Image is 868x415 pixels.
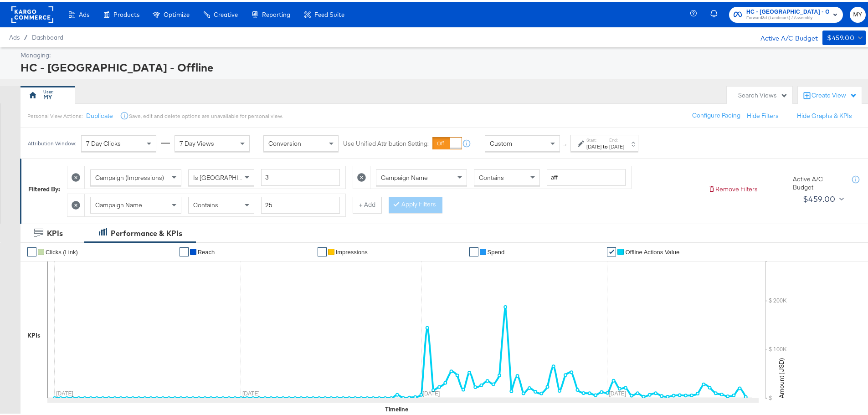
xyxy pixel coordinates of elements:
button: Configure Pacing [686,106,747,122]
span: Campaign (Impressions) [95,172,164,180]
span: Campaign Name [95,199,142,207]
span: Products [113,9,139,16]
div: MY [43,91,52,100]
div: Create View [812,89,857,98]
input: Enter a number [261,167,340,184]
span: Conversion [268,138,301,146]
a: ✔ [318,246,327,255]
span: Contains [479,172,504,180]
a: ✔ [180,246,189,255]
button: Duplicate [86,110,113,118]
span: MY [853,8,862,18]
span: Ads [9,32,20,39]
span: Optimize [164,9,190,16]
button: + Add [353,195,382,211]
span: HC - [GEOGRAPHIC_DATA] - Offline [746,5,829,15]
span: 7 Day Views [180,138,214,146]
div: Active A/C Budget [751,29,818,42]
span: Ads [79,9,89,16]
div: Active A/C Budget [793,173,843,190]
div: KPIs [47,226,63,237]
a: Dashboard [32,32,63,39]
button: $459.00 [799,190,846,205]
button: Remove Filters [708,183,758,192]
label: Use Unified Attribution Setting: [343,138,429,146]
span: Feed Suite [314,9,344,16]
span: Offline Actions Value [625,247,679,254]
span: Creative [214,9,238,16]
button: $459.00 [822,29,866,43]
span: Contains [193,199,218,207]
div: Timeline [385,403,408,412]
span: 7 Day Clicks [86,138,121,146]
a: ✔ [607,246,616,255]
span: Custom [490,138,512,146]
text: Amount (USD) [777,356,786,396]
button: HC - [GEOGRAPHIC_DATA] - OfflineForward3d (Landmark) / Assembly [729,5,843,21]
div: Search Views [738,89,788,98]
a: ✔ [469,246,478,255]
div: $459.00 [803,190,836,204]
span: Spend [488,247,505,254]
label: End: [609,135,624,141]
div: Attribution Window: [27,138,77,145]
span: Is [GEOGRAPHIC_DATA] [193,172,263,180]
span: Forward3d (Landmark) / Assembly [746,13,829,20]
input: Enter a search term [547,167,626,184]
div: Filtered By: [28,183,60,192]
span: Impressions [336,247,368,254]
div: KPIs [27,329,41,338]
input: Enter a search term [261,195,340,212]
span: Reporting [262,9,290,16]
div: [DATE] [586,141,601,149]
div: [DATE] [609,141,624,149]
strong: to [601,141,609,148]
div: Personal View Actions: [27,111,82,118]
button: Hide Graphs & KPIs [797,110,852,118]
div: Performance & KPIs [111,226,182,237]
span: Campaign Name [381,172,428,180]
div: Save, edit and delete options are unavailable for personal view. [129,111,282,118]
span: ↑ [561,142,570,145]
a: ✔ [27,246,36,255]
span: Clicks (Link) [46,247,78,254]
div: $459.00 [827,31,854,42]
div: Managing: [21,49,863,58]
button: Hide Filters [747,110,779,118]
button: MY [850,5,866,21]
span: / [20,32,32,39]
div: HC - [GEOGRAPHIC_DATA] - Offline [21,58,863,73]
label: Start: [586,135,601,141]
span: Reach [198,247,215,254]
